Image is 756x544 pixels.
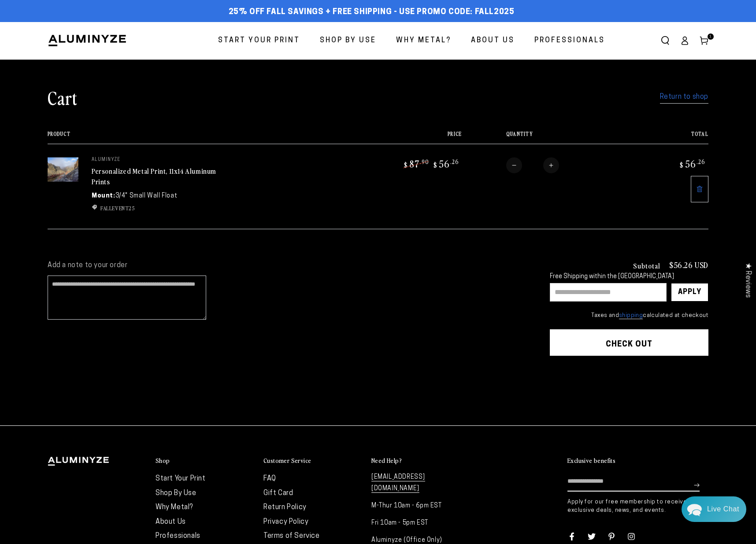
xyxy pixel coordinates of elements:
p: Apply for our free membership to receive exclusive deals, news, and events. [567,498,708,514]
bdi: 87 [403,157,429,170]
span: About Us [471,34,515,47]
th: Quantity [462,131,633,144]
button: Subscribe [694,472,700,498]
a: Privacy Policy [263,518,308,525]
small: Taxes and calculated at checkout [550,311,708,320]
li: FALLEVENT25 [92,204,224,212]
span: $ [434,160,437,169]
h3: Subtotal [633,262,660,269]
sup: .90 [420,158,429,165]
a: [EMAIL_ADDRESS][DOMAIN_NAME] [371,474,425,492]
th: Total [633,131,708,144]
dt: Mount: [92,191,115,201]
p: Fri 10am - 5pm EST [371,518,471,529]
a: Remove 11"x14" Rectangle White Glossy Aluminyzed Photo [691,176,708,202]
p: aluminyze [92,157,224,163]
span: $ [404,160,408,169]
h2: Need Help? [371,457,402,465]
span: $ [680,160,684,169]
summary: Customer Service [263,457,363,465]
a: Professionals [528,29,611,52]
a: Personalized Metal Print, 11x14 Aluminum Prints [92,166,216,187]
a: Gift Card [263,490,293,497]
h1: Cart [48,86,78,109]
a: Return to shop [660,91,708,104]
th: Price [334,131,462,144]
div: Contact Us Directly [707,496,739,522]
a: Start Your Print [156,475,206,482]
span: Professionals [534,34,605,47]
h2: Shop [156,457,170,465]
img: Aluminyze [48,34,127,47]
a: Shop By Use [156,490,196,497]
a: Shop By Use [313,29,383,52]
a: About Us [464,29,521,52]
summary: Shop [156,457,255,465]
sup: .26 [697,158,705,165]
div: Apply [678,283,701,301]
a: shipping [619,313,643,319]
a: Start Your Print [211,29,307,52]
a: Terms of Service [263,533,320,540]
dd: 3/4" Small Wall Float [115,191,178,201]
ul: Discount [92,204,224,212]
a: Why Metal? [389,29,458,52]
bdi: 56 [432,157,459,170]
span: Why Metal? [396,34,451,47]
span: Start Your Print [218,34,300,47]
button: Check out [550,329,708,356]
summary: Exclusive benefits [567,457,708,465]
p: M-Thur 10am - 6pm EST [371,500,471,511]
th: Product [48,131,334,144]
sup: .26 [450,158,459,165]
iframe: PayPal-paypal [550,373,708,392]
a: Return Policy [263,504,307,511]
h2: Exclusive benefits [567,457,615,465]
div: Chat widget toggle [682,496,746,522]
span: 1 [709,34,712,40]
summary: Search our site [656,31,675,50]
a: About Us [156,518,186,525]
bdi: 56 [678,157,705,170]
img: 11"x14" Rectangle White Glossy Aluminyzed Photo [48,157,78,182]
a: Professionals [156,533,200,540]
h2: Customer Service [263,457,311,465]
span: 25% off FALL Savings + Free Shipping - Use Promo Code: FALL2025 [229,7,515,17]
label: Add a note to your order [48,261,532,270]
div: Free Shipping within the [GEOGRAPHIC_DATA] [550,273,708,281]
span: Shop By Use [320,34,376,47]
p: $56.26 USD [669,261,708,269]
input: Quantity for Personalized Metal Print, 11x14 Aluminum Prints [522,157,543,173]
summary: Need Help? [371,457,471,465]
a: FAQ [263,475,276,482]
a: Why Metal? [156,504,193,511]
div: Click to open Judge.me floating reviews tab [739,256,756,305]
